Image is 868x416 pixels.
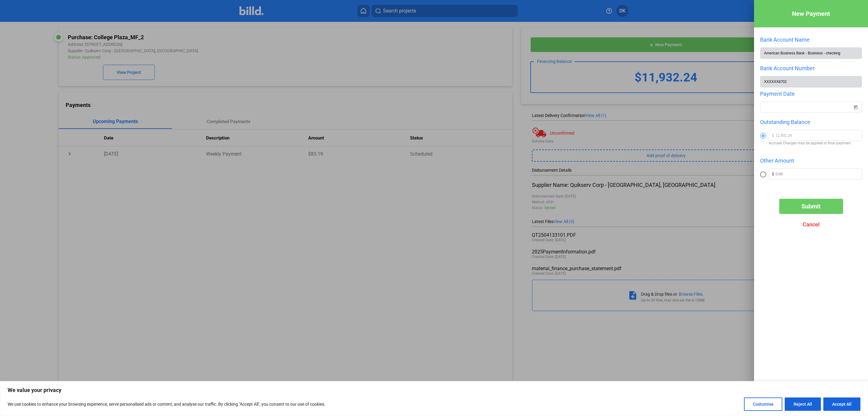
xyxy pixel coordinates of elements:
[852,101,859,107] button: Open calendar
[769,141,862,145] span: Accrued Charges may be applied to final payment
[801,203,821,210] span: Submit
[760,119,862,125] div: Outstanding Balance
[779,217,843,232] button: Cancel
[760,91,862,97] div: Payment Date
[769,169,776,179] span: $
[8,401,325,408] p: We use cookies to enhance your browsing experience, serve personalised ads or content, and analys...
[785,397,821,411] button: Reject All
[779,199,843,214] button: Submit
[8,387,860,394] p: We value your privacy
[803,221,820,228] span: Cancel
[769,130,776,141] span: $
[760,157,862,164] div: Other Amount
[744,397,782,411] button: Customise
[776,130,862,139] input: 0.00
[760,36,862,43] div: Bank Account Name
[760,65,862,71] div: Bank Account Number
[823,397,860,411] button: Accept All
[776,169,862,178] input: 0.00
